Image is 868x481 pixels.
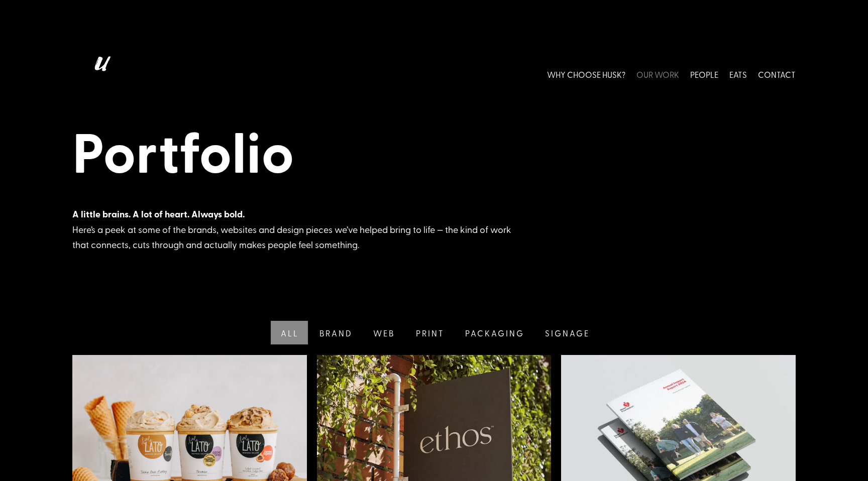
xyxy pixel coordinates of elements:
div: Here’s a peek at some of the brands, websites and design pieces we’ve helped bring to life — the ... [72,206,524,253]
a: Signage [533,321,599,344]
a: OUR WORK [636,52,679,97]
a: Web [362,321,404,344]
img: Husk logo [72,52,128,97]
a: WHY CHOOSE HUSK? [547,52,625,97]
a: Print [404,321,454,344]
a: All [269,321,308,344]
strong: A little brains. A lot of heart. Always bold. [72,207,245,220]
h1: Portfolio [72,118,796,189]
a: Packaging [454,321,534,344]
a: CONTACT [758,52,796,97]
a: Brand [308,321,362,344]
a: PEOPLE [690,52,718,97]
a: EATS [729,52,747,97]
